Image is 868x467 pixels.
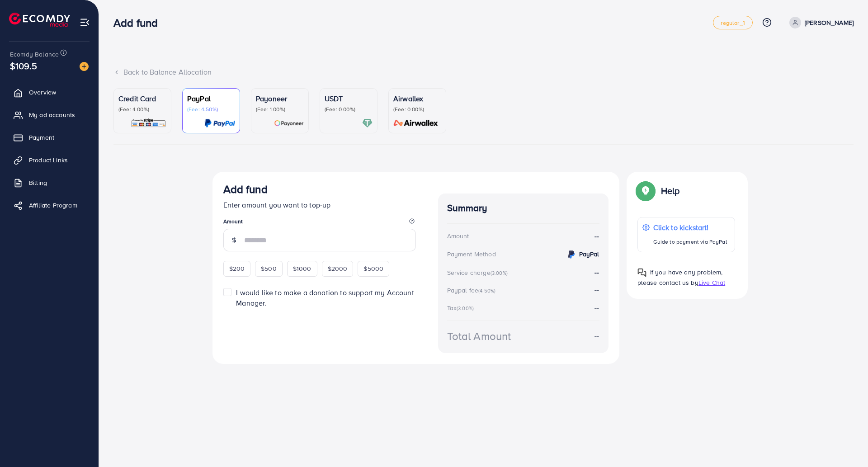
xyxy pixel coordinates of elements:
strong: -- [594,231,599,241]
img: card [274,118,304,128]
p: (Fee: 4.00%) [118,106,166,113]
img: Popup guide [637,268,646,277]
img: card [131,118,166,128]
p: Guide to payment via PayPal [653,236,727,247]
span: Live Chat [698,278,725,287]
strong: -- [594,331,599,341]
img: card [391,118,441,128]
span: Billing [29,178,47,187]
p: Airwallex [393,93,441,104]
span: I would like to make a donation to support my Account Manager. [236,288,414,308]
strong: -- [594,285,599,295]
span: Product Links [29,156,68,165]
h3: Add fund [223,183,268,196]
div: Payment Method [447,250,496,259]
img: card [204,118,235,128]
img: image [80,62,89,71]
span: $200 [229,264,245,273]
span: $2000 [328,264,348,273]
p: USDT [325,93,373,104]
p: Help [661,185,680,196]
span: Affiliate Program [29,201,77,210]
img: card [362,118,373,128]
span: $500 [261,264,277,273]
a: Affiliate Program [7,196,92,214]
span: My ad accounts [29,110,75,119]
a: Overview [7,83,92,101]
legend: Amount [223,217,416,229]
img: logo [9,13,70,27]
div: Amount [447,231,469,241]
p: PayPal [187,93,235,104]
img: credit [566,249,577,260]
p: (Fee: 1.00%) [256,106,304,113]
p: Credit Card [118,93,166,104]
div: Total Amount [447,328,511,344]
div: Service charge [447,268,510,277]
div: Back to Balance Allocation [113,67,854,77]
a: Payment [7,128,92,146]
a: [PERSON_NAME] [786,17,854,28]
span: Overview [29,88,56,97]
span: $5000 [363,264,383,273]
p: [PERSON_NAME] [805,17,854,28]
small: (3.00%) [457,305,474,312]
span: Ecomdy Balance [10,50,59,59]
div: Paypal fee [447,286,499,295]
strong: -- [594,303,599,313]
img: Popup guide [637,183,654,199]
h4: Summary [447,203,599,214]
img: menu [80,17,90,28]
div: Tax [447,303,477,312]
h3: Add fund [113,16,165,29]
strong: -- [594,267,599,277]
iframe: Chat [830,426,861,460]
span: Payment [29,133,54,142]
p: Enter amount you want to top-up [223,199,416,210]
a: My ad accounts [7,106,92,124]
span: $1000 [293,264,311,273]
small: (3.00%) [491,269,508,277]
span: If you have any problem, please contact us by [637,268,723,287]
span: regular_1 [721,20,745,26]
p: Click to kickstart! [653,222,727,233]
a: regular_1 [713,16,752,29]
small: (4.50%) [478,287,495,294]
strong: PayPal [579,250,599,259]
a: Billing [7,174,92,192]
p: (Fee: 0.00%) [393,106,441,113]
span: $109.5 [10,59,37,72]
p: (Fee: 0.00%) [325,106,373,113]
p: Payoneer [256,93,304,104]
p: (Fee: 4.50%) [187,106,235,113]
a: Product Links [7,151,92,169]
